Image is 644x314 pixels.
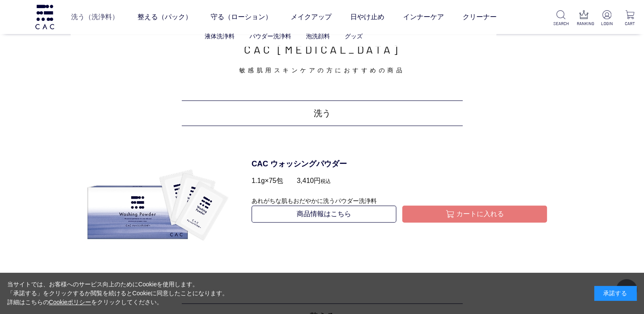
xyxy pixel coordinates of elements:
a: Cookieポリシー [49,299,92,305]
a: LOGIN [599,10,614,27]
p: CAC ウォッシングパウダー [252,158,547,170]
h5: 洗う [182,100,463,126]
a: CAC ウォッシングパウダー 1.1g×75包 3,410円税込 [252,158,547,186]
span: CAC [MEDICAL_DATA] [244,43,400,56]
a: SEARCH [553,10,568,27]
p: LOGIN [599,20,614,27]
p: 1.1g×75包 3,410円 [252,176,547,186]
button: カートに入れる [402,206,547,223]
a: メイクアップ [290,5,331,29]
a: グッズ [345,33,363,40]
p: あれがちな肌もおだやかに洗うパウダー洗浄料 [252,186,547,206]
img: CAC ウォッシングパウダー [80,130,235,285]
a: 液体洗浄料 [205,33,235,40]
p: 敏感肌用スキンケアの方に おすすめの商品 [80,58,564,75]
a: 日やけ止め [350,5,384,29]
p: CART [622,20,637,27]
p: SEARCH [553,20,568,27]
a: 洗う（洗浄料） [71,5,118,29]
a: 泡洗顔料 [306,33,330,40]
a: RANKING [576,10,591,27]
a: 守る（ローション） [210,5,272,29]
div: 当サイトでは、お客様へのサービス向上のためにCookieを使用します。 「承諾する」をクリックするか閲覧を続けるとCookieに同意したことになります。 詳細はこちらの をクリックしてください。 [7,280,229,307]
div: 承諾する [594,286,637,301]
a: 商品情報はこちら [252,206,396,223]
img: logo [34,5,55,29]
a: 整える（パック） [137,5,192,29]
a: CART [622,10,637,27]
p: RANKING [576,20,591,27]
a: パウダー洗浄料 [249,33,291,40]
a: インナーケア [403,5,444,29]
a: クリーナー [462,5,496,29]
span: 税込 [321,178,331,184]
